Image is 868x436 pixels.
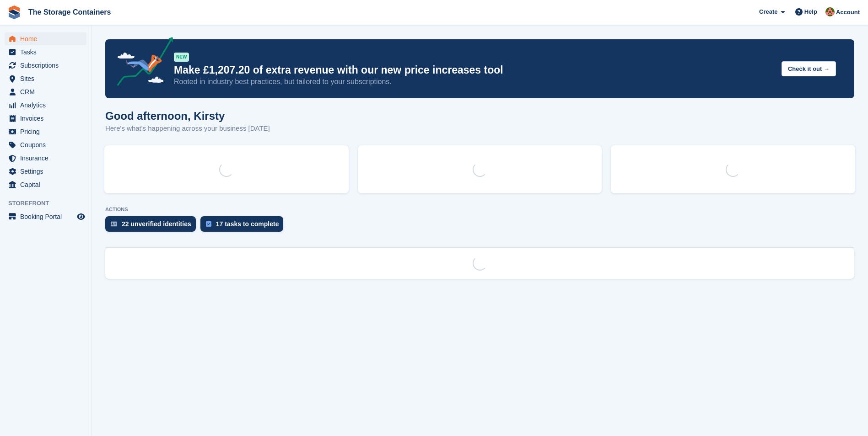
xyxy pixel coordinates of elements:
[836,8,860,17] span: Account
[174,53,189,62] div: NEW
[5,99,86,112] a: menu
[759,7,777,16] span: Create
[111,221,117,227] img: verify_identity-adf6edd0f0f0b5bbfe63781bf79b02c33cf7c696d77639b501bdc392416b5a36.svg
[20,152,75,165] span: Insurance
[25,5,114,20] a: The Storage Containers
[75,211,86,222] a: Preview store
[782,61,836,76] button: Check it out →
[5,125,86,138] a: menu
[20,46,75,58] span: Tasks
[20,125,75,138] span: Pricing
[20,72,75,85] span: Sites
[174,77,774,87] p: Rooted in industry best practices, but tailored to your subscriptions.
[5,46,86,58] a: menu
[105,207,854,213] p: ACTIONS
[5,152,86,165] a: menu
[206,221,211,227] img: task-75834270c22a3079a89374b754ae025e5fb1db73e45f91037f5363f120a921f8.svg
[5,112,86,125] a: menu
[5,138,86,151] a: menu
[5,32,86,45] a: menu
[8,199,91,208] span: Storefront
[5,72,86,85] a: menu
[20,85,75,98] span: CRM
[804,7,817,16] span: Help
[825,7,835,16] img: Kirsty Simpson
[216,220,279,228] div: 17 tasks to complete
[105,216,200,236] a: 22 unverified identities
[20,32,75,45] span: Home
[20,210,75,223] span: Booking Portal
[20,165,75,178] span: Settings
[5,165,86,178] a: menu
[109,37,173,89] img: price-adjustments-announcement-icon-8257ccfd72463d97f412b2fc003d46551f7dbcb40ab6d574587a9cd5c0d94...
[20,138,75,151] span: Coupons
[5,210,86,223] a: menu
[5,178,86,191] a: menu
[5,59,86,72] a: menu
[122,220,191,228] div: 22 unverified identities
[20,112,75,125] span: Invoices
[20,99,75,112] span: Analytics
[20,59,75,72] span: Subscriptions
[200,216,288,236] a: 17 tasks to complete
[20,178,75,191] span: Capital
[174,64,774,77] p: Make £1,207.20 of extra revenue with our new price increases tool
[105,123,270,134] p: Here's what's happening across your business [DATE]
[7,5,21,19] img: stora-icon-8386f47178a22dfd0bd8f6a31ec36ba5ce8667c1dd55bd0f319d3a0aa187defe.svg
[5,85,86,98] a: menu
[105,110,270,122] h1: Good afternoon, Kirsty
